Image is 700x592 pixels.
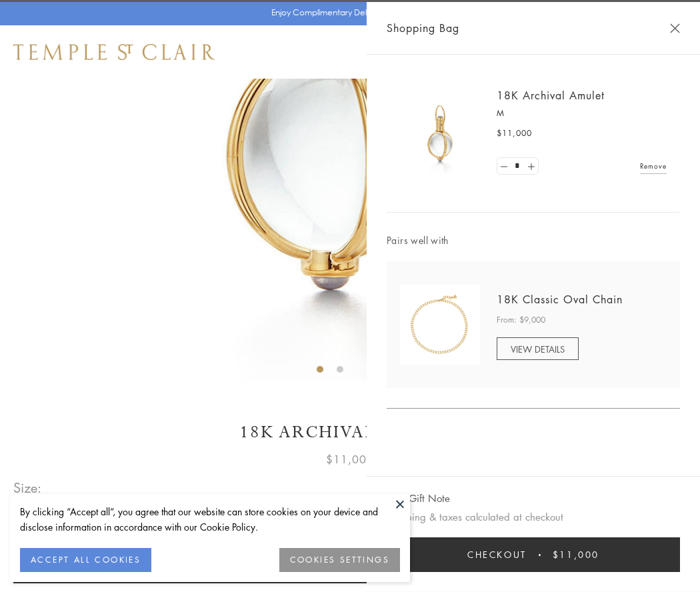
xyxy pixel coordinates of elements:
[20,504,400,535] div: By clicking “Accept all”, you agree that our website can store cookies on your device and disclos...
[524,158,537,175] a: Set quantity to 2
[553,547,599,562] span: $11,000
[279,548,400,572] button: COOKIES SETTINGS
[511,343,565,355] span: VIEW DETAILS
[670,23,680,33] button: Close Shopping Bag
[387,233,680,248] span: Pairs well with
[497,337,579,360] a: VIEW DETAILS
[271,6,423,19] p: Enjoy Complimentary Delivery & Returns
[497,127,532,140] span: $11,000
[13,44,215,60] img: Temple St. Clair
[497,88,605,103] a: 18K Archival Amulet
[387,537,680,572] button: Checkout $11,000
[387,509,680,525] p: Shipping & taxes calculated at checkout
[497,107,667,120] p: M
[400,93,480,173] img: 18K Archival Amulet
[400,285,480,365] img: N88865-OV18
[20,548,151,572] button: ACCEPT ALL COOKIES
[467,547,527,562] span: Checkout
[13,421,687,444] h1: 18K Archival Amulet
[13,477,43,499] span: Size:
[326,451,374,468] span: $11,000
[387,490,450,507] button: Add Gift Note
[387,19,459,37] span: Shopping Bag
[497,313,545,327] span: From: $9,000
[640,159,667,173] a: Remove
[497,292,623,307] a: 18K Classic Oval Chain
[497,158,511,175] a: Set quantity to 0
